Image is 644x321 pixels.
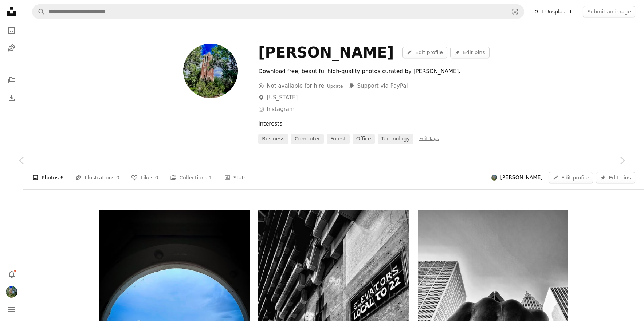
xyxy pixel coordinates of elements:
a: Instagram [258,106,294,112]
div: [PERSON_NAME] [258,44,394,61]
form: Find visuals sitewide [32,4,524,19]
button: Search Unsplash [32,5,45,19]
a: Illustrations 0 [75,166,119,189]
img: Avatar of user daniel mares [183,44,238,98]
button: Menu [4,302,19,317]
a: technology [378,134,413,144]
a: [US_STATE] [258,94,298,101]
button: Profile [4,285,19,299]
img: Avatar of user daniel mares [6,286,17,298]
a: computer [291,134,324,144]
a: Update [327,84,343,89]
div: Not available for hire [258,82,343,90]
div: Download free, beautiful high-quality photos curated by [PERSON_NAME]. [258,67,475,76]
a: Next [600,126,644,195]
button: Notifications [4,267,19,282]
span: 0 [155,174,158,182]
a: Illustrations [4,41,19,55]
a: Download History [4,91,19,105]
button: Submit an image [583,6,635,17]
span: Edit Tags [419,136,439,141]
button: Edit pins [596,172,635,183]
a: Photos [4,23,19,38]
span: [PERSON_NAME] [500,174,542,181]
a: Support via PayPal [349,82,408,90]
div: Interests [258,119,568,128]
img: Avatar of user daniel mares [491,175,497,181]
a: Stats [224,166,247,189]
a: forest [327,134,350,144]
button: Visual search [506,5,524,19]
a: business [258,134,288,144]
a: Get Unsplash+ [530,6,577,17]
span: 1 [209,174,212,182]
a: Likes 0 [131,166,158,189]
a: office [353,134,375,144]
a: Collections 1 [170,166,212,189]
span: 0 [116,174,119,182]
a: Edit Tags [419,136,439,142]
a: Edit profile [402,47,447,58]
a: Collections [4,73,19,88]
a: Edit profile [549,172,593,183]
button: Edit pins [450,47,490,58]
